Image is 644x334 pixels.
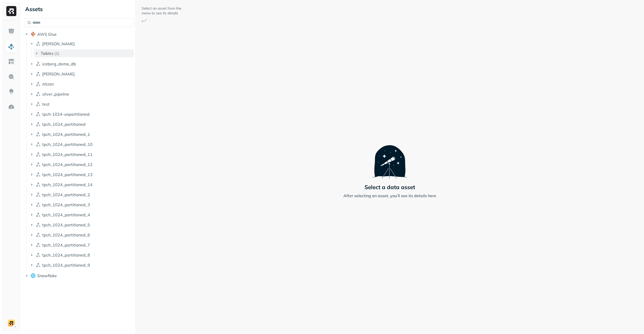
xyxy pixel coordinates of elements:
img: namespace [36,122,41,127]
p: Select a data asset [365,184,415,191]
span: tpch_1024_partitioned_8 [42,253,90,258]
span: nitzan [42,81,54,87]
button: tpch-1024-unpartitioned [29,110,134,118]
img: Ryft [6,6,16,16]
button: tpch_1024_partitioned_5 [29,221,134,229]
span: tpch_1024_partitioned_14 [42,182,93,187]
span: silver_pipeline [42,92,69,97]
span: tpch_1024_partitioned_9 [42,263,90,268]
img: Optimization [8,104,15,110]
span: tpch_1024_partitioned_13 [42,172,93,177]
img: Telescope [373,135,407,179]
span: tpch_1024_partitioned_2 [42,192,90,197]
img: namespace [36,162,41,167]
button: tpch_1024_partitioned_8 [29,251,134,259]
img: namespace [36,112,41,117]
button: tpch_1024_partitioned_3 [29,201,134,209]
img: namespace [36,132,41,137]
span: tpch_1024_partitioned_12 [42,162,93,167]
button: tpch_1024_partitioned_11 [29,150,134,158]
span: Tables [41,51,53,56]
span: tpch_1024_partitioned_5 [42,222,90,227]
img: root [31,273,36,278]
span: Snowflake [37,273,57,278]
img: demo [8,319,15,326]
img: Query Explorer [8,73,15,80]
img: Arrow [142,19,147,22]
img: namespace [36,172,41,177]
span: tpch_1024_partitioned [42,122,86,127]
button: tpch_1024_partitioned_12 [29,160,134,169]
img: Assets [8,43,15,50]
img: namespace [36,202,41,207]
span: [PERSON_NAME] [42,41,75,46]
span: tpch-1024-unpartitioned [42,112,90,117]
img: namespace [36,222,41,227]
button: [PERSON_NAME] [29,70,134,78]
button: AWS Glue [24,30,133,38]
img: namespace [36,71,41,76]
img: namespace [36,182,41,187]
p: Select an asset from the menu to see its details [142,6,182,16]
button: silver_pipeline [29,90,134,98]
img: namespace [36,152,41,157]
span: test [42,102,50,107]
span: [PERSON_NAME] [42,71,75,76]
img: namespace [36,253,41,258]
img: namespace [36,41,41,46]
img: namespace [36,102,41,107]
img: root [31,32,36,37]
button: tpch_1024_partitioned_9 [29,261,134,269]
span: tpch_1024_partitioned_3 [42,202,90,207]
img: namespace [36,142,41,147]
img: Asset Explorer [8,58,15,65]
button: tpch_1024_partitioned_7 [29,241,134,249]
img: namespace [36,263,41,268]
img: namespace [36,61,41,66]
button: Snowflake [24,272,133,280]
button: tpch_1024_partitioned_4 [29,211,134,219]
span: tpch_1024_partitioned_7 [42,242,90,247]
button: nitzan [29,80,134,88]
div: Assets [24,5,133,13]
span: tpch_1024_partitioned_10 [42,142,93,147]
button: iceberg_demo_db [29,60,134,68]
span: tpch_1024_partitioned_11 [42,152,93,157]
img: namespace [36,242,41,247]
img: Insights [8,89,15,95]
img: namespace [36,212,41,217]
button: test [29,100,134,108]
img: namespace [36,232,41,237]
button: Tables(1) [34,49,134,57]
button: tpch_1024_partitioned_13 [29,171,134,179]
button: [PERSON_NAME] [29,40,134,48]
span: tpch_1024_partitioned_1 [42,132,90,137]
button: tpch_1024_partitioned [29,120,134,128]
button: tpch_1024_partitioned_2 [29,191,134,199]
img: namespace [36,192,41,197]
span: tpch_1024_partitioned_4 [42,212,90,217]
p: After selecting an asset, you’ll see its details here [343,193,436,199]
button: tpch_1024_partitioned_1 [29,130,134,138]
img: namespace [36,81,41,87]
button: tpch_1024_partitioned_14 [29,181,134,189]
button: tpch_1024_partitioned_10 [29,140,134,148]
span: iceberg_demo_db [42,61,76,66]
img: namespace [36,92,41,97]
p: ( 1 ) [54,51,59,56]
span: AWS Glue [37,32,57,37]
span: tpch_1024_partitioned_6 [42,232,90,237]
button: tpch_1024_partitioned_6 [29,231,134,239]
img: Dashboard [8,28,15,35]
